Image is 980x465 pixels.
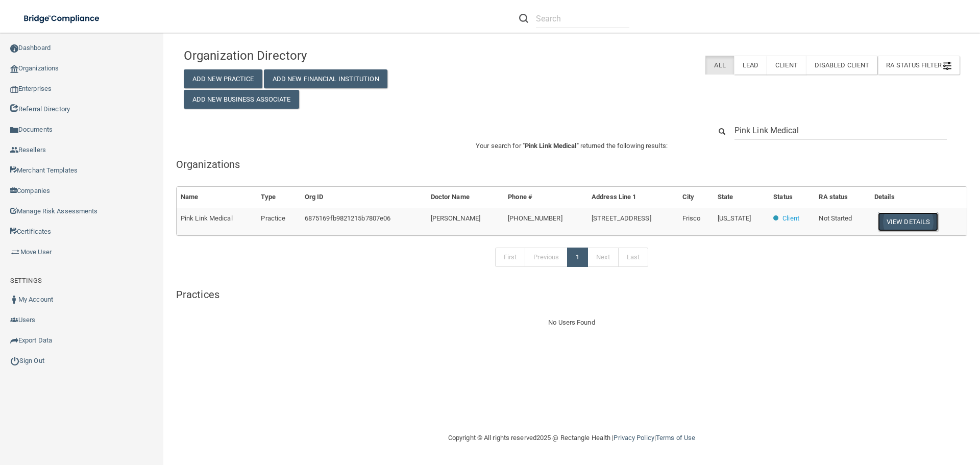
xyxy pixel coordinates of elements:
[10,296,18,304] img: ic_user_dark.df1a06c3.png
[714,187,770,208] th: State
[567,248,588,267] a: 1
[176,316,967,329] div: No Users Found
[525,142,577,150] span: Pink Link Medical
[15,8,109,29] img: bridge_compliance_login_screen.278c3ca4.svg
[10,126,18,134] img: icon-documents.8dae5593.png
[431,214,480,222] span: [PERSON_NAME]
[656,434,695,442] a: Terms of Use
[592,214,651,222] span: [STREET_ADDRESS]
[718,214,751,222] span: [US_STATE]
[682,214,701,222] span: Frisco
[886,61,951,69] span: RA Status Filter
[10,247,20,257] img: briefcase.64adab9b.png
[184,69,262,88] button: Add New Practice
[819,214,852,222] span: Not Started
[614,434,654,442] a: Privacy Policy
[618,248,648,267] a: Last
[806,56,878,75] label: Disabled Client
[184,90,299,109] button: Add New Business Associate
[870,187,967,208] th: Details
[301,187,427,208] th: Org ID
[705,56,733,75] label: All
[678,187,714,208] th: City
[878,212,938,231] button: View Details
[176,289,967,300] h5: Practices
[427,187,504,208] th: Doctor Name
[525,248,568,267] a: Previous
[504,187,587,208] th: Phone #
[587,187,678,208] th: Address Line 1
[10,146,18,154] img: ic_reseller.de258add.png
[184,49,432,62] h4: Organization Directory
[508,214,562,222] span: [PHONE_NUMBER]
[495,248,526,267] a: First
[177,187,257,208] th: Name
[10,65,18,73] img: organization-icon.f8decf85.png
[587,248,618,267] a: Next
[385,422,758,454] div: Copyright © All rights reserved 2025 @ Rectangle Health | |
[536,9,629,28] input: Search
[10,86,18,93] img: enterprise.0d942306.png
[767,56,806,75] label: Client
[176,159,967,170] h5: Organizations
[176,140,967,152] p: Your search for " " returned the following results:
[815,187,870,208] th: RA status
[769,187,815,208] th: Status
[803,393,968,433] iframe: Drift Widget Chat Controller
[10,336,18,345] img: icon-export.b9366987.png
[734,56,767,75] label: Lead
[257,187,300,208] th: Type
[519,14,528,23] img: ic-search.3b580494.png
[10,316,18,324] img: icon-users.e205127d.png
[10,356,19,365] img: ic_power_dark.7ecde6b1.png
[782,212,799,225] p: Client
[264,69,387,88] button: Add New Financial Institution
[943,62,951,70] img: icon-filter@2x.21656d0b.png
[261,214,285,222] span: Practice
[181,214,233,222] span: Pink Link Medical
[10,275,42,287] label: SETTINGS
[734,121,947,140] input: Search
[305,214,390,222] span: 6875169fb9821215b7807e06
[10,44,18,53] img: ic_dashboard_dark.d01f4a41.png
